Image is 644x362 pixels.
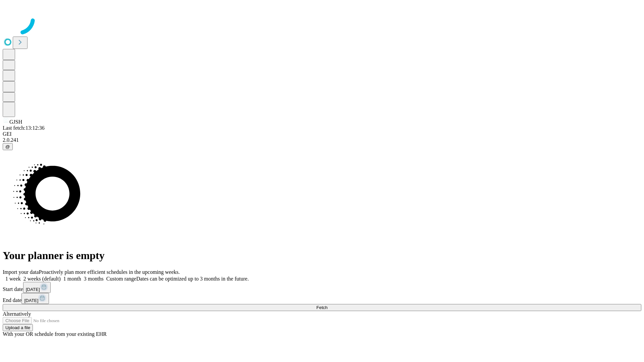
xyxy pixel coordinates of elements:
[21,293,49,304] button: [DATE]
[23,276,61,282] span: 2 weeks (default)
[3,324,33,331] button: Upload a file
[63,276,81,282] span: 1 month
[3,249,641,262] h1: Your planner is empty
[3,282,641,293] div: Start date
[3,137,641,143] div: 2.0.241
[23,282,51,293] button: [DATE]
[3,143,13,150] button: @
[5,144,10,149] span: @
[106,276,136,282] span: Custom range
[316,305,327,310] span: Fetch
[3,311,31,317] span: Alternatively
[3,331,107,337] span: With your OR schedule from your existing EHR
[84,276,104,282] span: 3 months
[3,304,641,311] button: Fetch
[3,125,45,131] span: Last fetch: 13:12:36
[9,119,22,125] span: GJSH
[3,131,641,137] div: GEI
[39,269,180,275] span: Proactively plan more efficient schedules in the upcoming weeks.
[5,276,21,282] span: 1 week
[136,276,249,282] span: Dates can be optimized up to 3 months in the future.
[24,298,38,303] span: [DATE]
[3,269,39,275] span: Import your data
[26,287,40,292] span: [DATE]
[3,293,641,304] div: End date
